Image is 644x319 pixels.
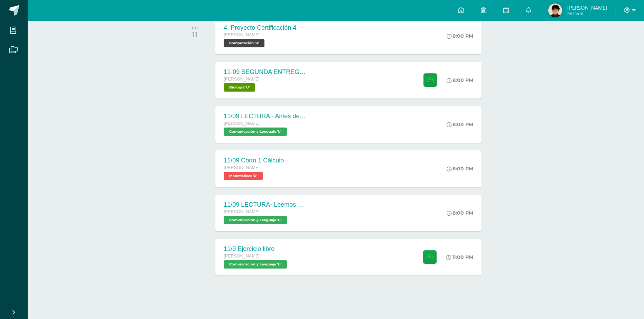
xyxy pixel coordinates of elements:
[567,4,607,11] span: [PERSON_NAME]
[224,260,287,269] span: Comunicación y Lenguaje 'U'
[191,30,199,39] div: 11
[447,210,473,216] div: 8:00 PM
[447,77,473,83] div: 8:00 PM
[224,216,287,224] span: Comunicación y Lenguaje 'U'
[224,165,260,170] span: [PERSON_NAME]
[447,33,473,39] div: 8:00 PM
[447,121,473,128] div: 8:00 PM
[224,201,307,208] div: 11/09 LECTURA- Leemos de la página 5 a la 11. [PERSON_NAME]. La descubridora del radio
[224,24,296,31] div: 4. Proyecto Certificación 4
[224,157,284,164] div: 11/09 Corto 1 Cálculo
[224,209,260,214] span: [PERSON_NAME]
[567,10,607,16] span: Mi Perfil
[191,26,199,30] div: JUE
[224,39,264,47] span: Computación 'U'
[548,3,562,17] img: df962ed01f737edf80b9344964ad4743.png
[224,128,287,136] span: Comunicación y Lenguaje 'U'
[447,166,473,172] div: 8:00 PM
[224,68,307,76] div: 11-09 SEGUNDA ENTREGA DE GUÍA
[224,113,307,120] div: 11/09 LECTURA - Antes de leer. [PERSON_NAME]. La descubridora del radio (Digital)
[224,121,260,126] span: [PERSON_NAME]
[224,77,260,82] span: [PERSON_NAME]
[224,83,255,92] span: Biología 'U'
[224,172,263,180] span: Matemáticas 'U'
[446,254,473,260] div: 11:00 PM
[224,32,260,37] span: [PERSON_NAME]
[224,245,289,253] div: 11/9 Ejercicio libro
[224,254,260,259] span: [PERSON_NAME]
